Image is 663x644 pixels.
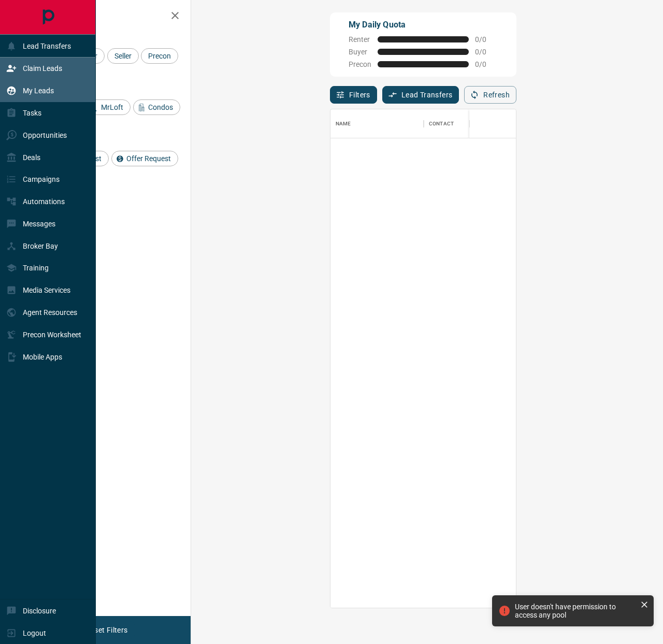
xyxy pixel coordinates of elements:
[111,151,178,166] div: Offer Request
[141,48,178,64] div: Precon
[515,603,636,619] div: User doesn't have permission to access any pool
[33,10,180,23] h2: Filters
[349,19,498,31] p: My Daily Quota
[145,103,177,111] span: Condos
[475,48,498,56] span: 0 / 0
[475,35,498,44] span: 0 / 0
[123,154,175,163] span: Offer Request
[145,52,175,60] span: Precon
[429,109,454,138] div: Contact
[86,99,131,115] div: MrLoft
[107,48,139,64] div: Seller
[330,86,377,104] button: Filters
[336,109,351,138] div: Name
[424,109,507,138] div: Contact
[349,60,371,68] span: Precon
[464,86,516,104] button: Refresh
[382,86,459,104] button: Lead Transfers
[349,35,371,44] span: Renter
[97,103,127,111] span: MrLoft
[79,621,134,639] button: Reset Filters
[349,48,371,56] span: Buyer
[475,60,498,68] span: 0 / 0
[111,52,135,60] span: Seller
[330,109,424,138] div: Name
[133,99,180,115] div: Condos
